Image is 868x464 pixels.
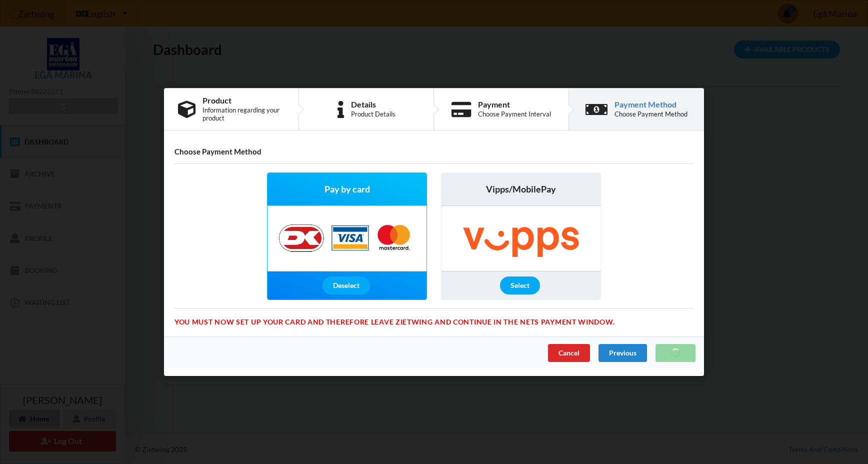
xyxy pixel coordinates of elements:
div: Select [500,276,540,294]
div: Previous [598,344,647,362]
div: Choose Payment Method [614,110,687,118]
img: Vipps/MobilePay [441,206,600,271]
div: Product Details [351,110,395,118]
div: Payment Method [614,100,687,108]
div: Information regarding your product [202,106,284,122]
span: Vipps/MobilePay [486,183,556,195]
img: Nets [268,206,425,271]
div: Cancel [548,344,590,362]
div: Payment [478,100,551,108]
div: Details [351,100,395,108]
div: Product [202,96,284,104]
div: Choose Payment Interval [478,110,551,118]
span: Pay by card [324,183,370,195]
div: You must now set up your card and therefore leave Zietwing and continue in the Nets payment window. [174,308,693,319]
div: Deselect [322,276,370,294]
h4: Choose Payment Method [174,147,693,156]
